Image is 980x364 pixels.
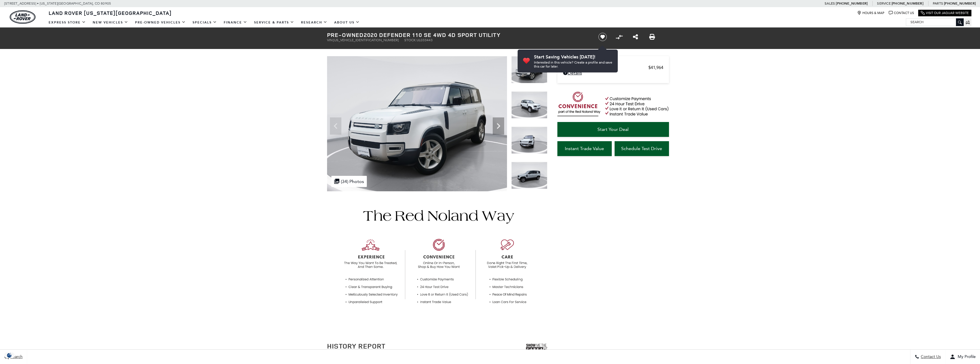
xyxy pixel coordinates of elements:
[45,9,175,16] a: Land Rover [US_STATE][GEOGRAPHIC_DATA]
[220,17,251,27] a: Finance
[298,17,331,27] a: Research
[836,1,868,6] a: [PHONE_NUMBER]
[825,1,835,5] span: Sales
[333,38,399,42] span: [US_VEHICLE_IDENTIFICATION_NUMBER]
[404,38,417,42] span: Stock:
[493,117,504,135] div: Next
[557,122,669,137] a: Start Your Deal
[906,19,963,25] input: Search
[327,31,364,39] strong: Pre-Owned
[511,127,547,154] img: Used 2020 Fuji White Land Rover SE image 3
[919,355,941,359] span: Contact Us
[327,38,333,42] span: VIN:
[557,141,612,156] a: Instant Trade Value
[857,11,884,15] a: Hours & Map
[327,32,589,38] h1: 2020 Defender 110 SE 4WD 4D Sport Utility
[955,355,976,359] span: My Profile
[132,17,189,27] a: Pre-Owned Vehicles
[10,10,35,24] a: land-rover
[633,34,638,40] a: Share this Pre-Owned 2020 Defender 110 SE 4WD 4D Sport Utility
[331,176,367,187] div: (34) Photos
[3,352,16,358] img: Opt-Out Icon
[189,17,220,27] a: Specials
[615,33,623,41] button: Compare vehicle
[511,91,547,119] img: Used 2020 Fuji White Land Rover SE image 2
[892,1,923,6] a: [PHONE_NUMBER]
[563,65,648,70] span: Retailer Selling Price
[251,17,298,27] a: Service & Parts
[596,32,609,42] button: Save vehicle
[649,34,655,40] a: Print this Pre-Owned 2020 Defender 110 SE 4WD 4D Sport Utility
[563,70,663,76] a: Details
[331,17,363,27] a: About Us
[526,342,547,357] img: Show me the Carfax
[417,38,433,42] span: UL033443
[889,11,914,15] a: Contact Us
[597,127,629,132] span: Start Your Deal
[877,1,890,5] span: Service
[89,17,132,27] a: New Vehicles
[563,65,663,70] a: Retailer Selling Price $41,964
[511,162,547,189] img: Used 2020 Fuji White Land Rover SE image 4
[621,146,662,151] span: Schedule Test Drive
[45,17,363,27] nav: Main Navigation
[49,9,172,16] span: Land Rover [US_STATE][GEOGRAPHIC_DATA]
[615,141,669,156] a: Schedule Test Drive
[933,1,943,5] span: Parts
[327,342,385,350] h2: History Report
[648,65,663,70] span: $41,964
[45,17,89,27] a: EXPRESS STORE
[10,10,35,24] img: Land Rover
[921,11,969,15] a: Visit Our Jaguar Website
[3,352,16,358] section: Click to Open Cookie Consent Modal
[4,1,111,5] a: [STREET_ADDRESS] • [US_STATE][GEOGRAPHIC_DATA], CO 80905
[945,350,980,364] button: Open user profile menu
[565,146,604,151] span: Instant Trade Value
[511,56,547,83] img: Used 2020 Fuji White Land Rover SE image 1
[944,1,976,6] a: [PHONE_NUMBER]
[327,56,507,191] img: Used 2020 Fuji White Land Rover SE image 1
